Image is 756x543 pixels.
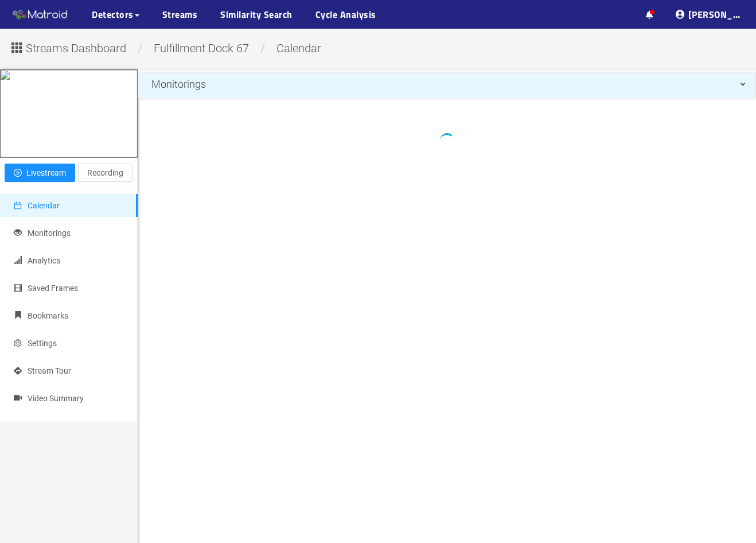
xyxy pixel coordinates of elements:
a: Streams Dashboard [9,45,135,54]
span: Monitorings [28,228,71,238]
span: Video Summary [28,394,84,403]
button: Recording [78,164,133,182]
span: Saved Frames [28,284,78,293]
span: play-circle [14,169,22,178]
button: Streams Dashboard [9,37,135,56]
span: Analytics [28,256,60,265]
img: 68c070b90e67d926593b0d3b_full.jpg [1,71,10,157]
a: Similarity Search [220,7,293,21]
a: Streams [162,7,198,21]
span: Calendar [28,201,60,210]
span: Streams Dashboard [26,40,126,57]
span: calendar [14,201,22,210]
span: Fulfillment Dock 67 [145,41,258,55]
span: / [258,41,268,55]
span: setting [14,339,22,347]
span: Recording [87,166,123,179]
span: Livestream [26,166,66,179]
button: play-circleLivestream [5,164,75,182]
span: Detectors [92,7,134,21]
a: Cycle Analysis [315,7,376,21]
span: Settings [28,339,57,348]
span: Monitorings [151,78,206,90]
span: calendar [268,41,330,55]
span: / [135,41,145,55]
div: Monitorings [138,73,756,96]
img: Matroid logo [11,6,69,24]
span: Bookmarks [28,311,68,320]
